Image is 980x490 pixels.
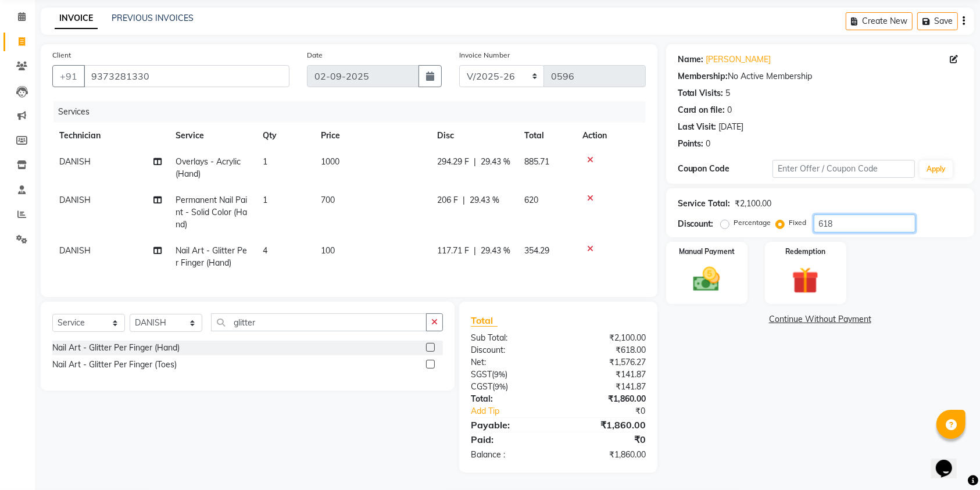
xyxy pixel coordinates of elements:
iframe: chat widget [931,443,968,478]
th: Total [517,123,575,149]
div: Total Visits: [678,87,724,99]
span: 1 [263,156,267,167]
div: Balance : [462,449,558,461]
span: 9% [494,370,505,379]
label: Fixed [789,217,807,228]
span: 4 [263,245,267,256]
div: ₹1,860.00 [558,449,654,461]
span: 29.43 % [481,156,510,168]
span: DANISH [59,156,91,167]
div: Nail Art - Glitter Per Finger (Hand) [52,342,180,354]
div: Sub Total: [462,332,558,344]
a: [PERSON_NAME] [706,53,771,66]
div: Discount: [462,344,558,356]
div: Payable: [462,418,558,432]
label: Manual Payment [679,246,735,257]
div: Service Total: [678,198,731,210]
span: 9% [495,382,506,391]
label: Percentage [734,217,771,228]
div: ₹141.87 [558,381,654,393]
span: Permanent Nail Paint - Solid Color (Hand) [176,195,247,230]
div: ₹1,576.27 [558,356,654,369]
div: ( ) [462,381,558,393]
button: Save [917,12,958,30]
th: Action [575,123,646,149]
span: 354.29 [524,245,549,256]
a: PREVIOUS INVOICES [112,13,194,23]
a: INVOICE [55,8,98,29]
div: Total: [462,393,558,405]
div: 0 [706,138,711,150]
th: Disc [430,123,517,149]
button: Apply [920,160,953,178]
div: ₹1,860.00 [558,418,654,432]
th: Price [314,123,430,149]
div: ₹2,100.00 [558,332,654,344]
div: ₹2,100.00 [735,198,772,210]
span: 29.43 % [481,245,510,257]
input: Search or Scan [211,313,427,331]
div: ₹1,860.00 [558,393,654,405]
th: Technician [52,123,169,149]
div: [DATE] [719,121,744,133]
span: 117.71 F [437,245,469,257]
span: DANISH [59,195,91,205]
div: Last Visit: [678,121,717,133]
span: 1 [263,195,267,205]
div: Nail Art - Glitter Per Finger (Toes) [52,359,177,371]
div: Net: [462,356,558,369]
button: Create New [846,12,913,30]
span: 1000 [321,156,339,167]
input: Search by Name/Mobile/Email/Code [84,65,289,87]
input: Enter Offer / Coupon Code [772,160,915,178]
a: Continue Without Payment [668,313,972,326]
span: 29.43 % [470,194,499,206]
div: Coupon Code [678,163,772,175]
div: Name: [678,53,704,66]
th: Qty [256,123,314,149]
span: Total [471,314,498,327]
div: Points: [678,138,704,150]
label: Date [307,50,323,60]
div: No Active Membership [678,70,963,83]
span: SGST [471,369,492,380]
div: 5 [726,87,731,99]
div: Membership: [678,70,728,83]
span: 294.29 F [437,156,469,168]
span: 206 F [437,194,458,206]
span: DANISH [59,245,91,256]
div: Card on file: [678,104,725,116]
span: Nail Art - Glitter Per Finger (Hand) [176,245,247,268]
button: +91 [52,65,85,87]
span: 700 [321,195,335,205]
div: 0 [728,104,732,116]
div: ₹0 [574,405,654,417]
div: Discount: [678,218,714,230]
div: ( ) [462,369,558,381]
span: 620 [524,195,538,205]
span: | [474,156,476,168]
div: ₹141.87 [558,369,654,381]
label: Client [52,50,71,60]
span: | [463,194,465,206]
img: _cash.svg [685,264,728,295]
div: ₹618.00 [558,344,654,356]
span: | [474,245,476,257]
div: Paid: [462,432,558,446]
a: Add Tip [462,405,574,417]
th: Service [169,123,256,149]
div: ₹0 [558,432,654,446]
span: CGST [471,381,492,392]
label: Invoice Number [459,50,510,60]
div: Services [53,101,654,123]
img: _gift.svg [784,264,827,297]
span: 100 [321,245,335,256]
span: Overlays - Acrylic (Hand) [176,156,241,179]
span: 885.71 [524,156,549,167]
label: Redemption [785,246,825,257]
